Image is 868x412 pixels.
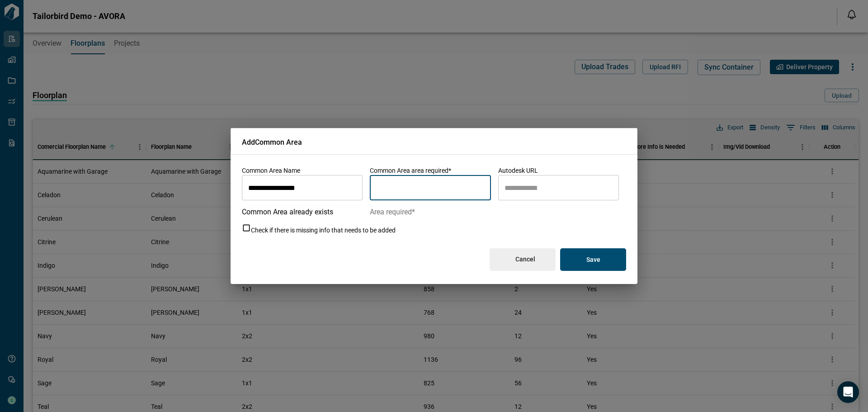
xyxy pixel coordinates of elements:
p: Common Area already exists [242,208,363,216]
div: autodesk_url [498,175,619,200]
span: Common Area Name [242,167,300,174]
div: name [242,175,363,200]
h2: Add Common Area [231,128,637,155]
button: Cancel [490,248,556,271]
div: Open Intercom Messenger [837,381,859,403]
span: Check if there is missing info that needs to be added [251,227,396,234]
span: Common Area area required* [370,167,451,174]
button: Save [560,248,626,271]
p: Area required* [370,208,491,216]
p: Cancel [515,255,535,263]
p: Save [586,256,600,264]
span: Autodesk URL [498,167,538,174]
div: area [370,175,491,200]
